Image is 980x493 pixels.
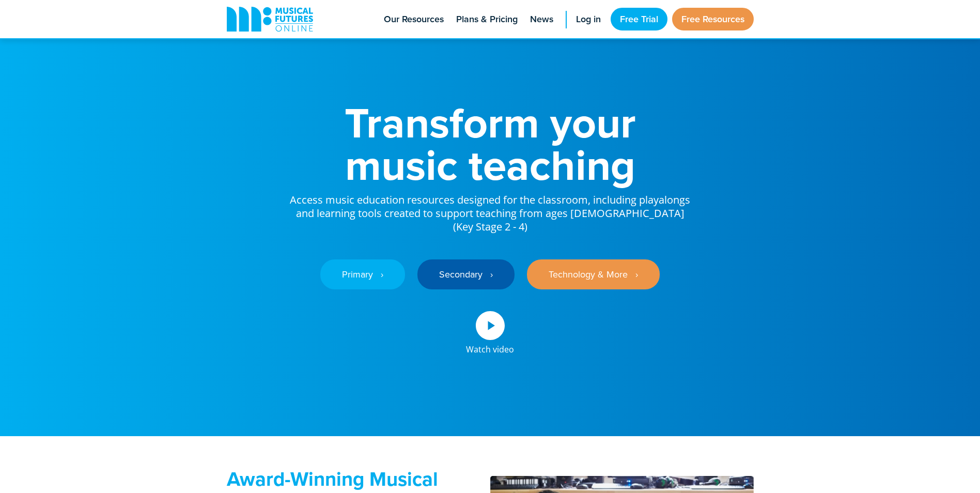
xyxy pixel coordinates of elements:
span: Plans & Pricing [456,12,518,26]
a: Secondary ‎‏‏‎ ‎ › [417,259,515,289]
a: Free Resources [672,8,754,30]
a: Technology & More ‎‏‏‎ ‎ › [527,259,660,289]
a: Free Trial [611,8,667,30]
span: Log in [576,12,601,26]
span: Our Resources [384,12,444,26]
span: News [530,12,553,26]
a: Primary ‎‏‏‎ ‎ › [320,259,405,289]
h1: Transform your music teaching [289,101,692,186]
div: Watch video [466,340,514,353]
p: Access music education resources designed for the classroom, including playalongs and learning to... [289,186,692,234]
